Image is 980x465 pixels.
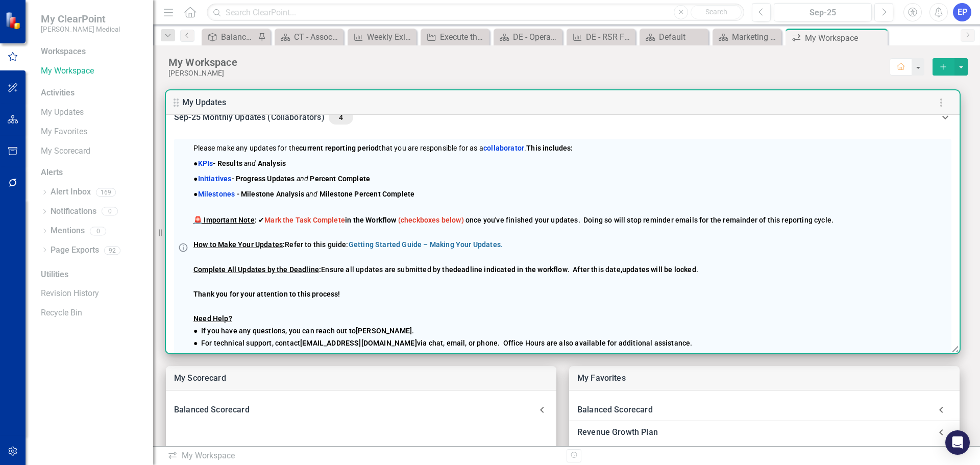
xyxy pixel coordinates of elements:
span: ✔ once you've finished your updates. Doing so will stop reminder emails for the remainder of this... [193,216,834,224]
button: Search [691,5,742,19]
strong: updates will be locked [622,265,696,274]
div: Utilities [41,269,143,281]
a: DE - Operations Scorecard Overview [496,31,560,43]
a: My Scorecard [41,145,143,157]
strong: [PERSON_NAME] [356,327,412,335]
a: CT - Associate Retention [277,31,341,43]
div: My Workspace [168,56,890,69]
div: My Workspace [805,32,885,44]
span: Refer to this guide: [193,240,503,249]
strong: current reporting period [299,144,379,152]
div: DE - Operations Scorecard Overview [513,31,560,43]
a: Execute the "Customer Product Specialist" test in the New Castle Service team to add products [423,31,487,43]
strong: Milestone Analysis [241,190,304,198]
a: Page Exports [51,244,99,256]
em: and [244,159,256,167]
div: Workspaces [41,46,86,58]
div: Sep-25 [777,7,868,19]
strong: This includes [526,144,571,152]
strong: Complete All Updates by the Deadline [193,265,319,274]
button: select merge strategy [933,58,954,76]
div: Balanced Scorecard [569,399,960,421]
strong: Thank you for your attention to this process! [193,290,340,298]
strong: - [237,190,239,198]
div: Marketing - Overview Dashboard [732,31,779,43]
strong: : [193,240,285,249]
div: Revenue Growth Plan [569,421,960,444]
a: Recycle Bin [41,307,143,319]
input: Search ClearPoint... [207,4,744,21]
button: select merge strategy [954,58,968,76]
strong: Milestone Percent Complete [320,190,414,198]
span: Please make any updates for the that you are responsible for as a . [193,144,573,152]
img: ClearPoint Strategy [5,12,23,30]
div: CT - Associate Retention [294,31,341,43]
div: Activities [41,87,143,99]
span: ● If you have any questions, you can reach out to . [193,327,414,335]
a: My Workspace [41,65,143,77]
a: Mentions [51,225,85,237]
div: Revenue Growth Plan [577,425,931,439]
div: Open Intercom Messenger [945,430,970,455]
div: My Workspace [167,450,559,462]
span: Ensure all updates are submitted by the . After this date, . [193,265,698,274]
a: Balanced Scorecard (Daily Huddle) [204,31,255,43]
a: Alert Inbox [51,186,91,198]
div: Execute the "Customer Product Specialist" test in the New Castle Service team to add products [440,31,487,43]
strong: Analysis [258,159,286,167]
span: Search [705,8,727,16]
a: DE - RSR Full PDA Use Compliance % [569,31,633,43]
a: My Scorecard [174,373,226,383]
div: Balanced Scorecard [166,399,556,421]
div: 0 [90,227,106,235]
strong: Milestones [198,190,235,198]
span: Mark the Task Complete [264,216,345,224]
strong: ● - Results [193,159,242,167]
span: ● [193,190,414,198]
strong: ● - Progress Updates [193,175,295,183]
div: Sep-25 Monthly Updates (Collaborators) [174,110,939,125]
span: Initiatives [198,175,232,183]
strong: [EMAIL_ADDRESS][DOMAIN_NAME] [300,339,417,347]
a: My Updates [41,107,143,118]
div: Weekly Existing Account Recurring Revenues (4-Week Average) [367,31,414,43]
span: 4 [333,113,349,122]
small: [PERSON_NAME] Medical [41,25,120,33]
a: Revision History [41,288,143,300]
a: My Favorites [41,126,143,138]
a: My Updates [182,97,227,107]
div: 169 [96,188,116,197]
div: Balanced Scorecard [174,403,536,417]
div: Balanced Scorecard (Daily Huddle) [221,31,255,43]
a: My Favorites [577,373,626,383]
button: EP [953,3,971,21]
a: Notifications [51,206,96,217]
div: Default [659,31,706,43]
div: Alerts [41,167,143,179]
u: How to Make Your Updates [193,240,283,249]
a: Default [642,31,706,43]
div: 0 [102,207,118,216]
a: Marketing - Overview Dashboard [715,31,779,43]
span: (checkboxes below) [398,216,464,224]
strong: in the Workflow [264,216,396,224]
div: Sep-25 Monthly Updates (Collaborators)4 [166,100,960,135]
div: split button [933,58,968,76]
em: and [306,190,318,198]
strong: Percent Complete [310,175,370,183]
strong: deadline indicated in the workflow [453,265,568,274]
div: [PERSON_NAME] [168,69,890,78]
a: Weekly Existing Account Recurring Revenues (4-Week Average) [350,31,414,43]
a: Getting Started Guide – Making Your Updates [349,240,501,249]
span: My ClearPoint [41,13,120,25]
strong: : [193,216,257,224]
u: Need Help? [193,314,232,323]
strong: : [319,265,321,274]
div: Balanced Scorecard [577,403,931,417]
span: KPIs [198,159,213,167]
strong: collaborator [483,144,524,152]
span: 🚨 Important Note [193,216,255,224]
span: ● For technical support, contact via chat, email, or phone. Office Hours are also available for a... [193,339,692,347]
strong: : [571,144,573,152]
